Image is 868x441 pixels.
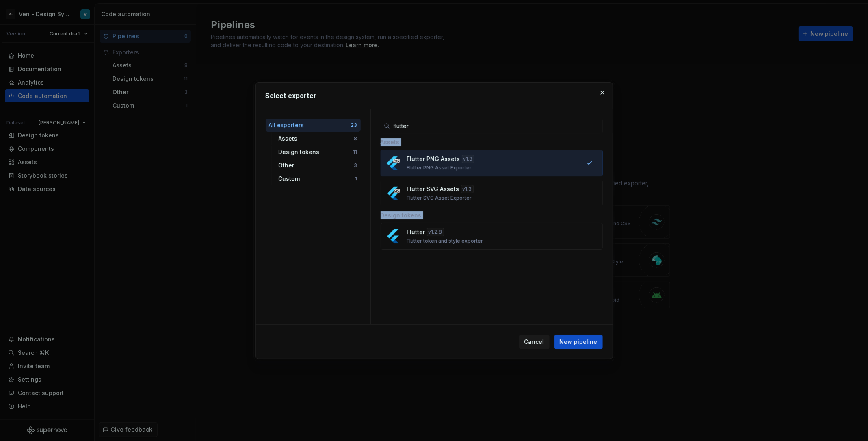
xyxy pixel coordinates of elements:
p: Flutter [407,228,425,236]
button: Flutterv1.2.8Flutter token and style exporter [381,223,603,250]
div: Custom [279,175,355,183]
p: Flutter SVG Assets [407,185,459,193]
button: Design tokens11 [275,146,361,159]
button: Cancel [519,335,550,349]
button: All exporters23 [266,119,361,132]
button: Custom1 [275,172,361,185]
div: Assets [381,133,603,150]
div: Design tokens [381,206,603,223]
button: Flutter PNG Assetsv1.3Flutter PNG Asset Exporter [381,150,603,176]
div: Other [279,161,354,169]
h2: Select exporter [266,91,603,100]
button: New pipeline [554,335,603,349]
button: Flutter SVG Assetsv1.3Flutter SVG Asset Exporter [381,180,603,206]
div: v 1.3 [461,185,474,193]
button: Assets8 [275,132,361,145]
div: 8 [354,135,357,142]
input: Search... [390,119,603,133]
div: 1 [355,176,357,182]
div: 3 [354,162,357,169]
span: New pipeline [560,338,597,346]
p: Flutter PNG Asset Exporter [407,165,472,171]
div: Assets [279,135,354,143]
div: v 1.2.8 [427,228,444,236]
div: All exporters [269,121,351,129]
div: 23 [351,122,357,128]
p: Flutter PNG Assets [407,155,460,163]
div: v 1.3 [462,155,474,163]
div: 11 [353,149,357,155]
p: Flutter token and style exporter [407,238,483,244]
span: Cancel [524,338,544,346]
div: Design tokens [279,148,353,156]
p: Flutter SVG Asset Exporter [407,195,472,201]
button: Other3 [275,159,361,172]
